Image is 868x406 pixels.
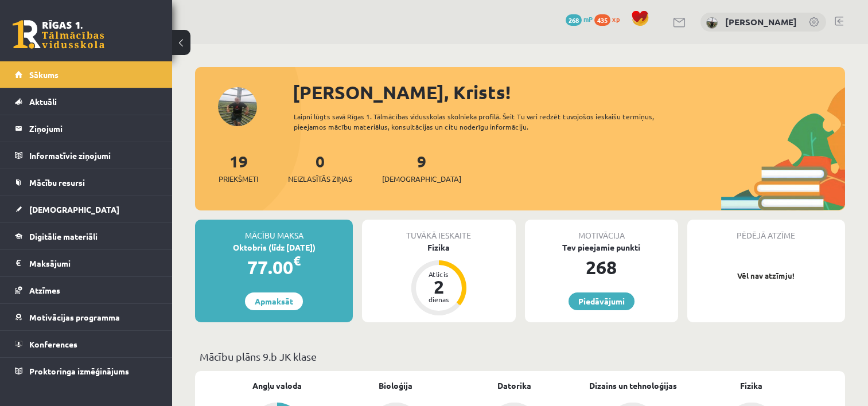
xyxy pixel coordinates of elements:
a: Rīgas 1. Tālmācības vidusskola [13,20,104,49]
a: Ziņojumi [15,115,158,142]
a: Angļu valoda [252,380,302,392]
div: 2 [422,278,456,296]
span: [DEMOGRAPHIC_DATA] [382,173,461,185]
a: Informatīvie ziņojumi [15,142,158,169]
span: € [293,252,301,269]
a: Atzīmes [15,277,158,303]
a: Dizains un tehnoloģijas [589,380,677,392]
div: Atlicis [422,271,456,278]
a: Datorika [497,380,531,392]
span: mP [583,14,593,24]
a: [PERSON_NAME] [725,16,797,28]
img: Krists Robinsons [706,17,718,29]
span: Mācību resursi [29,177,85,188]
a: Motivācijas programma [15,304,158,330]
a: [DEMOGRAPHIC_DATA] [15,196,158,222]
div: 77.00 [195,253,353,281]
legend: Informatīvie ziņojumi [29,142,158,169]
span: Proktoringa izmēģinājums [29,366,129,376]
p: Vēl nav atzīmju! [693,270,839,282]
a: 19Priekšmeti [219,151,258,185]
div: Laipni lūgts savā Rīgas 1. Tālmācības vidusskolas skolnieka profilā. Šeit Tu vari redzēt tuvojošo... [294,111,684,132]
span: Digitālie materiāli [29,231,98,241]
span: [DEMOGRAPHIC_DATA] [29,204,119,214]
span: Atzīmes [29,285,60,295]
a: Apmaksāt [245,292,303,310]
span: Neizlasītās ziņas [288,173,352,185]
span: xp [612,14,620,24]
span: Konferences [29,339,77,349]
a: Mācību resursi [15,169,158,196]
span: Priekšmeti [219,173,258,185]
div: Motivācija [525,220,678,241]
span: Sākums [29,69,59,80]
a: Bioloģija [379,380,412,392]
a: Maksājumi [15,250,158,276]
a: 435 xp [594,14,625,24]
div: [PERSON_NAME], Krists! [293,79,845,106]
span: Aktuāli [29,96,57,107]
a: 0Neizlasītās ziņas [288,151,352,185]
a: 9[DEMOGRAPHIC_DATA] [382,151,461,185]
div: Fizika [362,241,515,253]
div: Mācību maksa [195,220,353,241]
div: Tev pieejamie punkti [525,241,678,253]
div: Tuvākā ieskaite [362,220,515,241]
a: Fizika Atlicis 2 dienas [362,241,515,317]
legend: Ziņojumi [29,115,158,142]
span: 268 [566,14,582,26]
p: Mācību plāns 9.b JK klase [200,349,840,364]
a: Konferences [15,331,158,357]
a: Digitālie materiāli [15,223,158,249]
legend: Maksājumi [29,250,158,276]
div: Oktobris (līdz [DATE]) [195,241,353,253]
span: 435 [594,14,610,26]
div: dienas [422,296,456,303]
div: Pēdējā atzīme [687,220,845,241]
a: Fizika [740,380,762,392]
a: Aktuāli [15,88,158,115]
a: 268 mP [566,14,593,24]
a: Proktoringa izmēģinājums [15,358,158,384]
div: 268 [525,253,678,281]
a: Sākums [15,61,158,88]
a: Piedāvājumi [569,292,635,310]
span: Motivācijas programma [29,312,120,322]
